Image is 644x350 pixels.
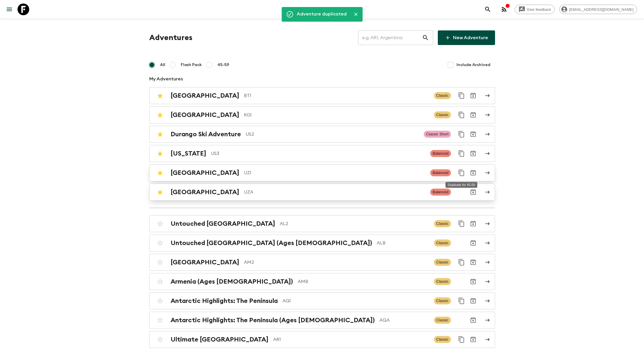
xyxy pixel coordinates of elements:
[244,111,429,118] p: KG1
[181,62,202,68] span: Flash Pack
[211,150,426,157] p: US3
[149,254,495,271] a: [GEOGRAPHIC_DATA]AM2ClassicDuplicate for 45-59Archive
[559,5,637,14] div: [EMAIL_ADDRESS][DOMAIN_NAME]
[467,276,479,287] button: Archive
[298,278,429,285] p: AMB
[273,336,429,343] p: AR1
[467,109,479,121] button: Archive
[171,92,239,99] h2: [GEOGRAPHIC_DATA]
[280,220,429,227] p: AL2
[282,297,429,304] p: AQ1
[149,75,495,82] p: My Adventures
[244,259,429,266] p: AM2
[434,317,451,324] span: Classic
[456,62,490,68] span: Include Archived
[467,90,479,101] button: Archive
[149,32,192,44] h1: Adventures
[171,150,206,157] h2: [US_STATE]
[171,169,239,177] h2: [GEOGRAPHIC_DATA]
[456,128,467,140] button: Duplicate for 45-59
[434,239,451,246] span: Classic
[149,273,495,290] a: Armenia (Ages [DEMOGRAPHIC_DATA])AMBClassicArchive
[456,334,467,345] button: Duplicate for 45-59
[467,237,479,249] button: Archive
[434,220,451,227] span: Classic
[430,169,451,176] span: Balanced
[171,130,241,138] h2: Durango Ski Adventure
[467,314,479,326] button: Archive
[456,148,467,159] button: Duplicate for 45-59
[217,62,229,68] span: 45-59
[456,218,467,230] button: Duplicate for 45-59
[244,189,426,196] p: UZA
[4,4,15,15] button: menu
[467,128,479,140] button: Archive
[149,106,495,123] a: [GEOGRAPHIC_DATA]KG1ClassicDuplicate for 45-59Archive
[424,131,451,138] span: Classic Short
[482,4,494,15] button: search adventures
[434,297,451,304] span: Classic
[149,331,495,348] a: Ultimate [GEOGRAPHIC_DATA]AR1ClassicDuplicate for 45-59Archive
[434,336,451,343] span: Classic
[467,295,479,307] button: Archive
[149,292,495,309] a: Antarctic Highlights: The PeninsulaAQ1ClassicDuplicate for 45-59Archive
[171,239,372,247] h2: Untouched [GEOGRAPHIC_DATA] (Ages [DEMOGRAPHIC_DATA])
[149,235,495,251] a: Untouched [GEOGRAPHIC_DATA] (Ages [DEMOGRAPHIC_DATA])ALBClassicArchive
[351,10,360,19] button: Close
[171,297,278,305] h2: Antarctic Highlights: The Peninsula
[456,167,467,179] button: Duplicate for 45-59
[171,111,239,119] h2: [GEOGRAPHIC_DATA]
[445,182,477,188] div: Duplicate for 45-59
[149,164,495,181] a: [GEOGRAPHIC_DATA]UZ1BalancedDuplicate for 45-59Archive
[467,334,479,345] button: Archive
[149,145,495,162] a: [US_STATE]US3BalancedDuplicate for 45-59Archive
[430,189,451,196] span: Balanced
[160,62,165,68] span: All
[379,317,429,324] p: AQA
[244,92,429,99] p: BT1
[456,295,467,307] button: Duplicate for 45-59
[434,111,451,118] span: Classic
[467,148,479,159] button: Archive
[171,258,239,266] h2: [GEOGRAPHIC_DATA]
[434,92,451,99] span: Classic
[246,131,419,138] p: US2
[377,239,429,246] p: ALB
[149,184,495,201] a: [GEOGRAPHIC_DATA]UZABalancedArchive
[456,256,467,268] button: Duplicate for 45-59
[358,30,422,46] input: e.g. AR1, Argentina
[438,30,495,45] a: New Adventure
[434,278,451,285] span: Classic
[171,336,268,343] h2: Ultimate [GEOGRAPHIC_DATA]
[171,316,375,324] h2: Antarctic Highlights: The Peninsula (Ages [DEMOGRAPHIC_DATA])
[467,186,479,198] button: Archive
[149,312,495,329] a: Antarctic Highlights: The Peninsula (Ages [DEMOGRAPHIC_DATA])AQAClassicArchive
[456,109,467,121] button: Duplicate for 45-59
[171,278,293,285] h2: Armenia (Ages [DEMOGRAPHIC_DATA])
[430,150,451,157] span: Balanced
[297,9,347,20] div: Adventure duplicated
[467,256,479,268] button: Archive
[456,90,467,101] button: Duplicate for 45-59
[149,126,495,143] a: Durango Ski AdventureUS2Classic ShortDuplicate for 45-59Archive
[171,188,239,196] h2: [GEOGRAPHIC_DATA]
[467,218,479,230] button: Archive
[434,259,451,266] span: Classic
[566,7,637,12] span: [EMAIL_ADDRESS][DOMAIN_NAME]
[149,87,495,104] a: [GEOGRAPHIC_DATA]BT1ClassicDuplicate for 45-59Archive
[244,169,426,176] p: UZ1
[524,7,554,12] span: Give feedback
[171,220,275,227] h2: Untouched [GEOGRAPHIC_DATA]
[149,215,495,232] a: Untouched [GEOGRAPHIC_DATA]AL2ClassicDuplicate for 45-59Archive
[467,167,479,179] button: Archive
[515,5,555,14] a: Give feedback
